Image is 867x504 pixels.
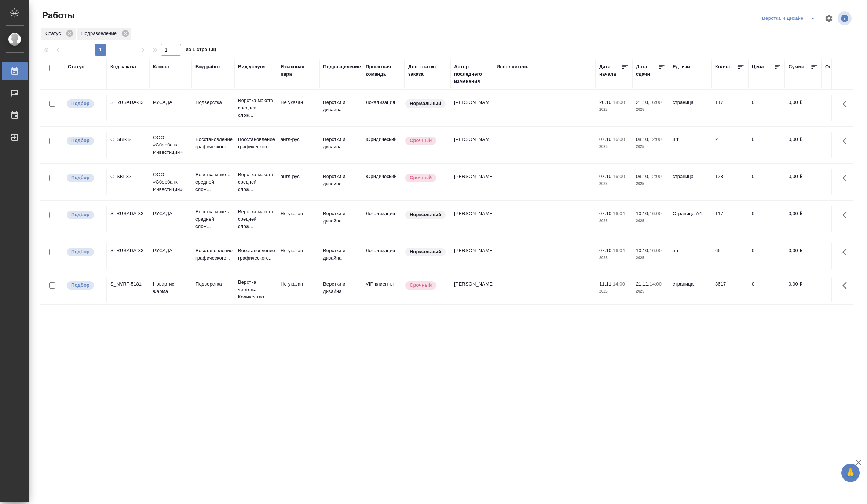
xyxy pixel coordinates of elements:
[41,28,76,40] div: Статус
[450,206,493,232] td: [PERSON_NAME]
[153,247,188,254] p: РУСАДА
[195,280,231,288] p: Подверстка
[650,174,662,179] p: 12:00
[785,169,822,195] td: 0,00 ₽
[636,288,665,295] p: 2025
[81,30,119,37] p: Подразделение
[277,95,319,121] td: Не указан
[838,132,856,150] button: Здесь прячутся важные кнопки
[636,281,650,287] p: 21.11,
[838,277,856,294] button: Здесь прячутся важные кнопки
[238,208,273,230] p: Верстка макета средней слож...
[650,211,662,216] p: 16:00
[599,137,613,142] p: 07.10,
[277,206,319,232] td: Не указан
[277,169,319,195] td: англ-рус
[410,174,432,181] p: Срочный
[599,248,613,253] p: 07.10,
[711,132,748,158] td: 2
[599,211,613,216] p: 07.10,
[153,280,188,295] p: Новартис Фарма
[636,63,658,78] div: Дата сдачи
[450,243,493,269] td: [PERSON_NAME]
[760,12,820,24] div: split button
[599,106,629,113] p: 2025
[748,169,785,195] td: 0
[110,173,146,180] div: C_SBI-32
[71,100,89,107] p: Подбор
[410,248,441,255] p: Нормальный
[454,63,489,85] div: Автор последнего изменения
[153,134,188,156] p: ООО «Сбербанк Инвестиции»
[153,63,170,70] div: Клиент
[748,243,785,269] td: 0
[153,99,188,106] p: РУСАДА
[711,169,748,195] td: 128
[752,63,764,70] div: Цена
[319,169,362,195] td: Верстки и дизайна
[748,95,785,121] td: 0
[673,63,691,70] div: Ед. изм
[838,206,856,224] button: Здесь прячутся важные кнопки
[238,97,273,119] p: Верстка макета средней слож...
[748,206,785,232] td: 0
[599,288,629,295] p: 2025
[650,99,662,105] p: 16:00
[66,247,102,257] div: Можно подбирать исполнителей
[613,174,625,179] p: 16:00
[77,28,131,40] div: Подразделение
[669,243,711,269] td: шт
[281,63,316,78] div: Языковая пара
[450,132,493,158] td: [PERSON_NAME]
[45,30,63,37] p: Статус
[68,63,84,70] div: Статус
[408,63,447,78] div: Доп. статус заказа
[613,99,625,105] p: 18:00
[410,100,441,107] p: Нормальный
[650,281,662,287] p: 14:00
[599,281,613,287] p: 11.11,
[238,247,273,262] p: Восстановление графического...
[410,282,432,289] p: Срочный
[497,63,529,70] div: Исполнитель
[71,137,89,144] p: Подбор
[323,63,361,70] div: Подразделение
[362,243,405,269] td: Локализация
[195,247,231,262] p: Восстановление графического...
[785,243,822,269] td: 0,00 ₽
[153,210,188,217] p: РУСАДА
[636,254,665,262] p: 2025
[195,136,231,151] p: Восстановление графического...
[838,243,856,261] button: Здесь прячутся важные кнопки
[820,10,838,27] span: Настроить таблицу
[66,99,102,109] div: Можно подбирать исполнителей
[110,136,146,143] div: C_SBI-32
[650,248,662,253] p: 16:00
[410,211,441,218] p: Нормальный
[277,243,319,269] td: Не указан
[110,63,136,70] div: Код заказа
[450,169,493,195] td: [PERSON_NAME]
[613,211,625,216] p: 16:04
[599,174,613,179] p: 07.10,
[669,132,711,158] td: шт
[669,277,711,302] td: страница
[450,277,493,302] td: [PERSON_NAME]
[319,243,362,269] td: Верстки и дизайна
[319,95,362,121] td: Верстки и дизайна
[195,99,231,106] p: Подверстка
[238,63,265,70] div: Вид услуги
[238,171,273,193] p: Верстка макета средней слож...
[636,99,650,105] p: 21.10,
[110,210,146,217] div: S_RUSADA-33
[362,206,405,232] td: Локализация
[71,248,89,255] p: Подбор
[195,208,231,230] p: Верстка макета средней слож...
[362,132,405,158] td: Юридический
[636,180,665,188] p: 2025
[844,465,857,481] span: 🙏
[362,277,405,302] td: VIP клиенты
[613,281,625,287] p: 14:00
[748,132,785,158] td: 0
[71,211,89,218] p: Подбор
